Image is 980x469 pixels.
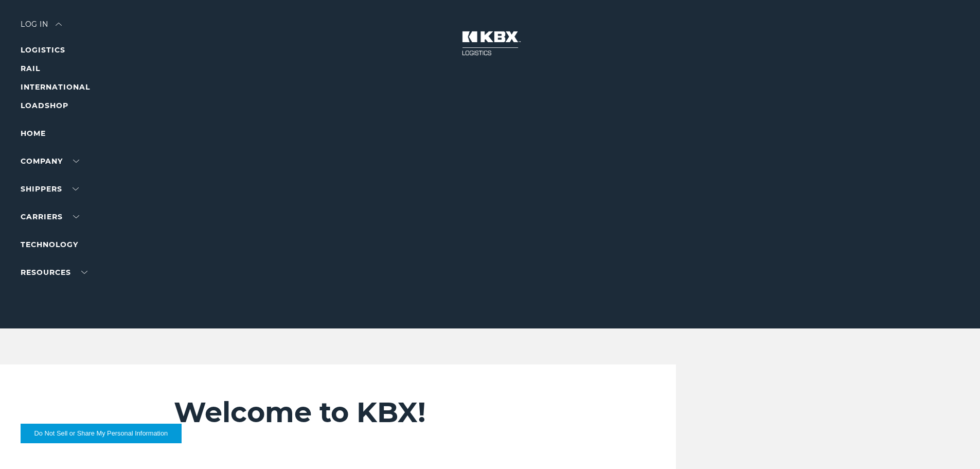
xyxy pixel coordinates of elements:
[174,395,615,429] h2: Welcome to KBX!
[21,268,87,277] a: RESOURCES
[21,101,68,110] a: LOADSHOP
[21,21,62,36] div: Log in
[21,129,46,138] a: Home
[21,184,79,194] a: SHIPPERS
[21,157,79,166] a: Company
[21,45,65,55] a: LOGISTICS
[56,23,62,26] img: arrow
[21,64,40,73] a: RAIL
[452,21,529,66] img: kbx logo
[21,82,90,92] a: INTERNATIONAL
[21,424,182,443] button: Do Not Sell or Share My Personal Information
[21,212,79,221] a: Carriers
[21,240,78,249] a: Technology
